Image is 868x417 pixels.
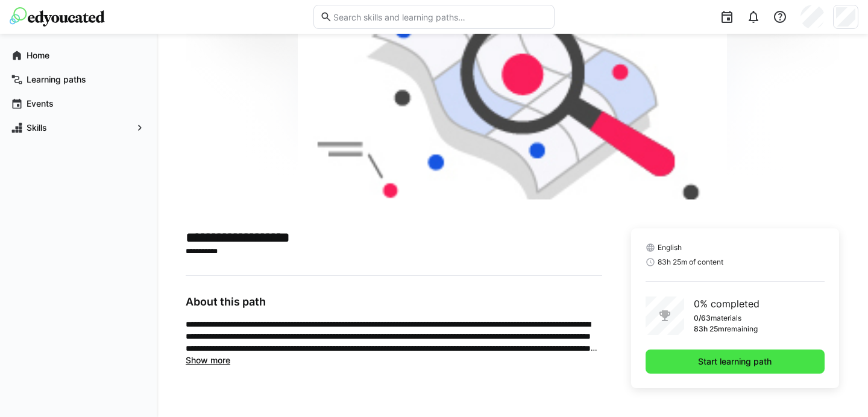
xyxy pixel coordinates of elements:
[646,350,825,374] button: Start learning path
[186,355,230,365] span: Show more
[332,11,548,22] input: Search skills and learning paths…
[658,257,723,267] span: 83h 25m of content
[694,296,759,311] p: 0% completed
[696,356,773,368] span: Start learning path
[725,324,758,334] p: remaining
[658,243,682,252] span: English
[694,313,711,323] p: 0/63
[694,324,725,334] p: 83h 25m
[186,295,602,309] h3: About this path
[711,313,741,323] p: materials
